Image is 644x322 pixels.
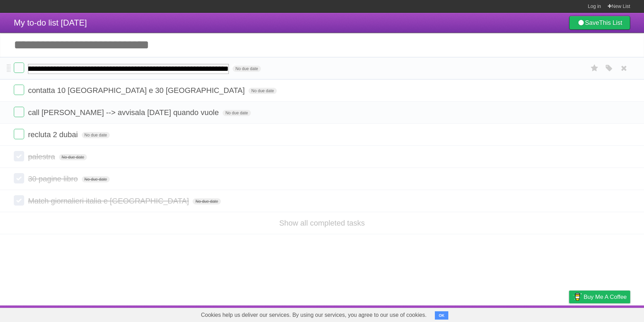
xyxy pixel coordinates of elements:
[599,19,622,26] b: This List
[569,291,630,303] a: Buy me a coffee
[28,108,221,117] span: call [PERSON_NAME] --> avvisala [DATE] quando vuole
[82,176,110,182] span: No due date
[14,129,24,139] label: Done
[477,307,492,320] a: About
[223,110,251,116] span: No due date
[588,63,601,74] label: Star task
[59,154,87,160] span: No due date
[500,307,528,320] a: Developers
[28,130,79,139] span: recluta 2 dubai
[233,66,261,72] span: No due date
[573,291,582,303] img: Buy me a coffee
[569,16,630,30] a: SaveThis List
[14,173,24,183] label: Done
[193,198,221,205] span: No due date
[14,107,24,117] label: Done
[587,307,630,320] a: Suggest a feature
[28,152,57,161] span: palestra
[14,18,87,27] span: My to-do list [DATE]
[279,219,365,227] a: Show all completed tasks
[194,308,433,322] span: Cookies help us deliver our services. By using our services, you agree to our use of cookies.
[560,307,578,320] a: Privacy
[28,86,246,95] span: contatta 10 [GEOGRAPHIC_DATA] e 30 [GEOGRAPHIC_DATA]
[14,195,24,206] label: Done
[14,63,24,73] label: Done
[435,311,448,320] button: OK
[14,85,24,95] label: Done
[28,197,191,205] span: Match giornalieri italia e [GEOGRAPHIC_DATA]
[584,291,627,303] span: Buy me a coffee
[28,174,79,183] span: 30 pagine libro
[537,307,552,320] a: Terms
[14,151,24,161] label: Done
[248,88,276,94] span: No due date
[82,132,110,138] span: No due date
